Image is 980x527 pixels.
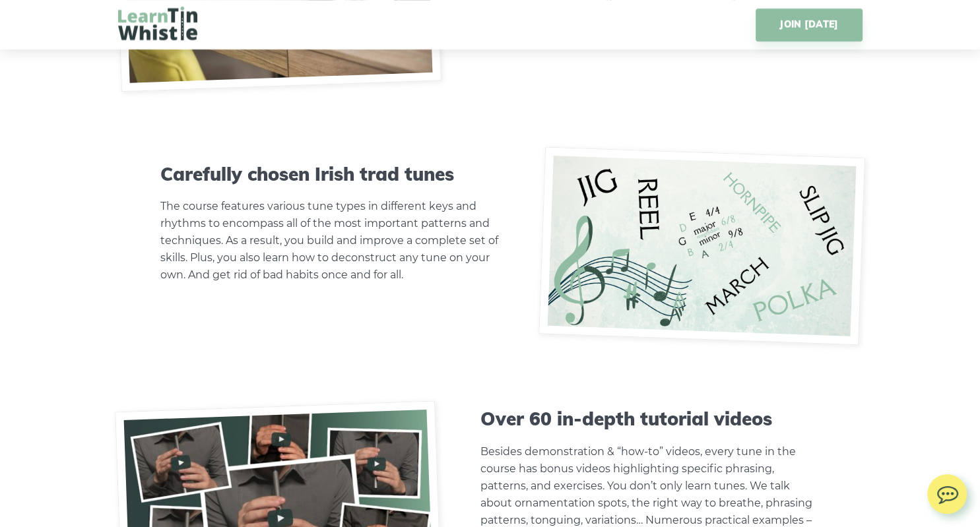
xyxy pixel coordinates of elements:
[118,7,197,40] img: LearnTinWhistle.com
[927,474,967,508] img: chat.svg
[539,147,866,346] img: Tin Whistle Course - Irish trad tunes
[756,9,862,42] a: JOIN [DATE]
[160,198,500,284] p: The course features various tune types in different keys and rhythms to encompass all of the most...
[160,163,500,185] h3: Carefully chosen Irish trad tunes
[480,408,820,430] h3: Over 60 in-depth tutorial videos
